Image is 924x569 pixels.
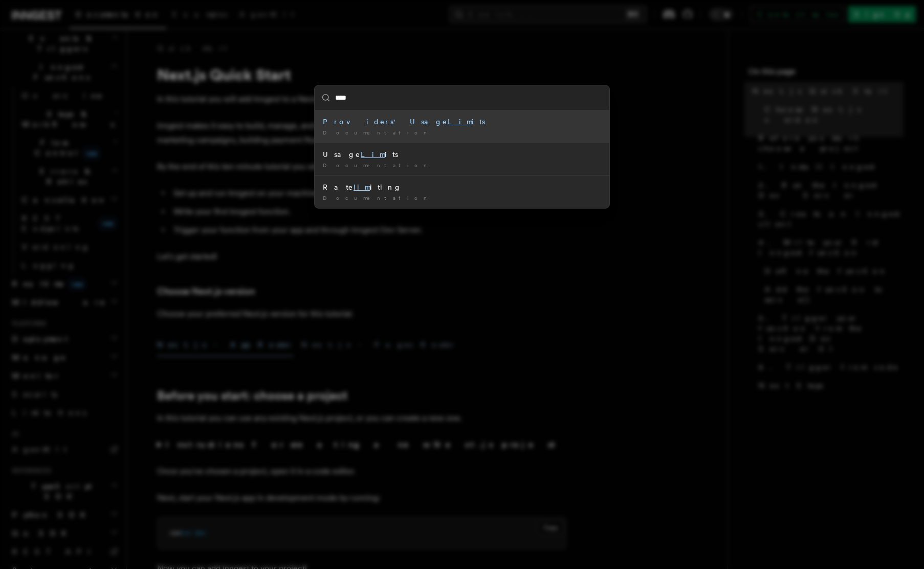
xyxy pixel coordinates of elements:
span: Documentation [323,129,431,135]
mark: Lim [448,118,472,126]
div: Rate iting [323,182,601,192]
span: Documentation [323,195,431,201]
span: Documentation [323,162,431,168]
mark: Lim [361,150,385,158]
mark: lim [354,183,370,191]
div: Providers' Usage its [323,117,601,127]
div: Usage its [323,149,601,160]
